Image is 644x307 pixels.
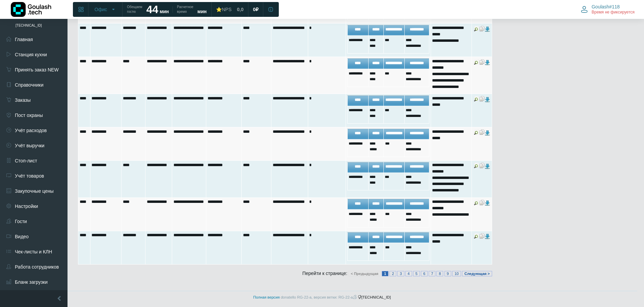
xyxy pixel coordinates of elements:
[348,271,381,276] a: < Предыдущая
[146,3,158,16] strong: 44
[445,271,451,276] a: 9
[405,271,412,276] a: 4
[90,4,120,15] button: Офис
[78,270,492,277] div: Перейти к странице:
[452,271,461,276] a: 10
[7,291,637,304] footer: [TECHNICAL_ID]
[592,4,620,10] span: Goulash#118
[421,271,428,276] a: 6
[123,3,211,16] a: Обещаем гостю 44 мин Расчетное время мин
[382,271,388,276] a: 1
[249,3,263,16] a: 0 ₽
[436,271,443,276] a: 8
[222,7,232,12] span: NPS
[216,6,232,12] div: ⭐
[592,10,635,15] span: Время не фиксируется
[127,5,142,14] span: Обещаем гостю
[397,271,404,276] a: 3
[577,2,639,17] button: Goulash#118 Время не фиксируется
[390,271,396,276] a: 2
[197,9,207,14] span: мин
[413,271,420,276] a: 5
[256,6,259,12] span: ₽
[160,9,169,14] span: мин
[11,2,51,17] img: Логотип компании Goulash.tech
[281,295,358,299] span: donatello RG-22-a, версия ветки: RG-22-a
[462,271,492,276] a: Следующая >
[177,5,193,14] span: Расчетное время
[95,6,107,12] span: Офис
[253,295,279,299] a: Полная версия
[212,3,247,16] a: ⭐NPS 0,0
[237,6,243,12] span: 0,0
[253,6,256,12] span: 0
[429,271,435,276] a: 7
